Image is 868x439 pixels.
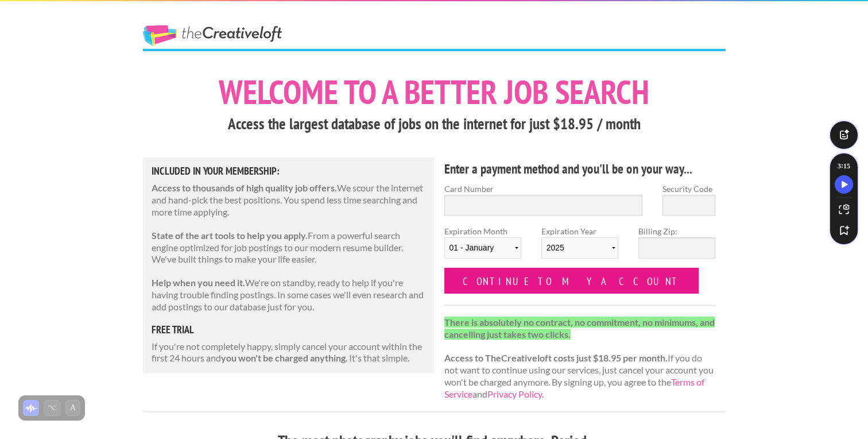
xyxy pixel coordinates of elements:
[143,113,726,135] h3: Access the largest database of jobs on the internet for just $18.95 / month
[152,230,426,265] p: From a powerful search engine optimized for job postings to our modern resume builder. We've buil...
[444,317,715,340] strong: There is absolutely no contract, no commitment, no minimums, and cancelling just takes two clicks.
[152,182,426,218] p: We scour the internet and hand-pick the best positions. You spend less time searching and more ti...
[444,160,716,178] h4: Enter a payment method and you'll be on your way...
[143,75,726,109] h1: Welcome to a better job search
[541,237,618,259] select: Expiration Year
[444,352,668,363] strong: Access to TheCreativeloft costs just $18.95 per month.
[152,277,426,313] p: We're on standby, ready to help if you're having trouble finding postings. In some cases we'll ev...
[444,183,643,195] label: Card Number
[152,182,337,193] strong: Access to thousands of high quality job offers.
[143,25,282,46] a: The Creative Loft
[638,225,715,237] label: Billing Zip:
[152,277,245,288] strong: Help when you need it.
[541,225,618,268] label: Expiration Year
[444,317,716,401] p: If you do not want to continue using our services, just cancel your account you won't be charged ...
[444,225,521,268] label: Expiration Month
[444,268,699,294] input: Continue to my account
[444,237,521,259] select: Expiration Month
[152,230,308,241] strong: State of the art tools to help you apply.
[444,376,704,399] a: Terms of Service
[152,166,426,176] h5: Included in Your Membership:
[152,341,426,365] p: If you're not completely happy, simply cancel your account within the first 24 hours and . It's t...
[152,325,426,335] h5: free trial
[487,388,542,399] a: Privacy Policy
[221,352,346,363] strong: you won't be charged anything
[662,183,715,195] label: Security Code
